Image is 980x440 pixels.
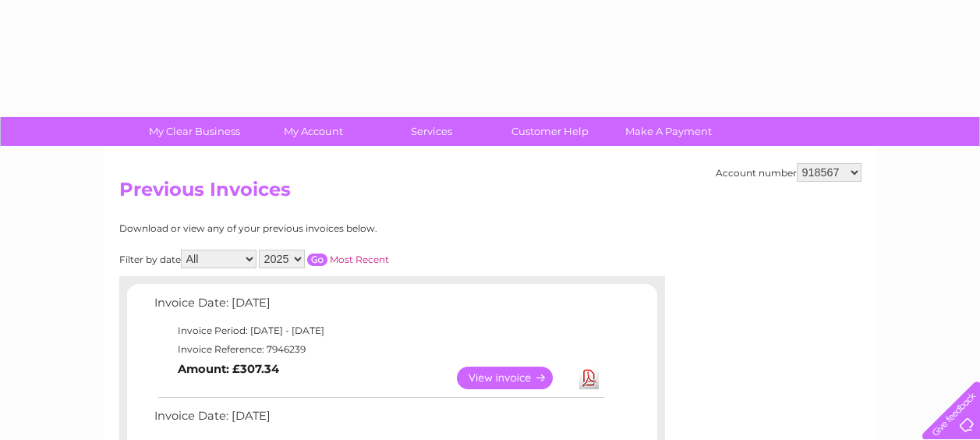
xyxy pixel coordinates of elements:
[130,117,259,146] a: My Clear Business
[716,163,861,182] div: Account number
[119,179,861,208] h2: Previous Invoices
[579,367,599,389] a: Download
[604,117,733,146] a: Make A Payment
[119,250,529,268] div: Filter by date
[367,117,496,146] a: Services
[150,321,607,340] td: Invoice Period: [DATE] - [DATE]
[119,223,529,234] div: Download or view any of your previous invoices below.
[150,406,607,435] td: Invoice Date: [DATE]
[457,367,571,389] a: View
[249,117,377,146] a: My Account
[150,340,607,359] td: Invoice Reference: 7946239
[150,293,607,321] td: Invoice Date: [DATE]
[486,117,614,146] a: Customer Help
[330,254,389,265] a: Most Recent
[178,362,279,376] b: Amount: £307.34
